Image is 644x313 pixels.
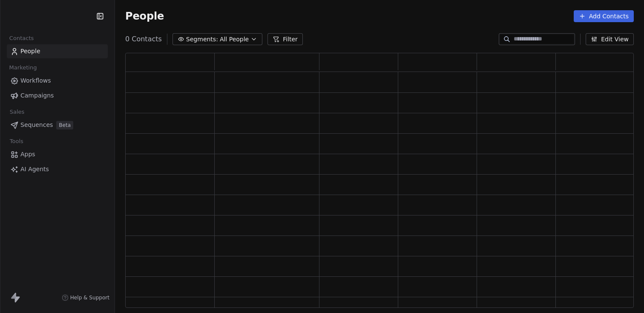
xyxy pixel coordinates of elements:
button: Add Contacts [574,10,634,22]
span: 0 Contacts [125,34,162,44]
span: People [20,47,40,56]
span: All People [220,35,249,44]
span: Sales [6,106,28,118]
span: Campaigns [20,91,54,100]
span: Apps [20,150,35,159]
span: Help & Support [70,294,109,301]
span: Segments: [186,35,218,44]
a: Campaigns [7,89,108,103]
div: grid [126,72,635,308]
span: Tools [6,135,27,148]
span: Contacts [6,32,37,45]
a: People [7,44,108,58]
a: Help & Support [62,294,109,301]
a: SequencesBeta [7,118,108,132]
a: AI Agents [7,162,108,176]
button: Edit View [586,33,634,45]
span: Beta [56,121,73,129]
span: People [125,10,164,23]
span: Sequences [20,121,53,129]
a: Apps [7,147,108,161]
a: Workflows [7,74,108,88]
button: Filter [267,33,303,45]
span: Marketing [6,61,40,74]
span: Workflows [20,76,51,85]
span: AI Agents [20,165,49,174]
